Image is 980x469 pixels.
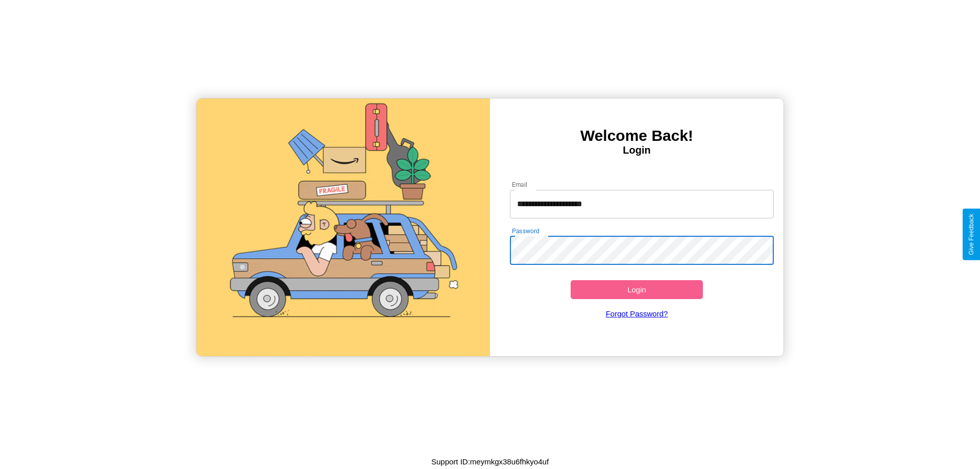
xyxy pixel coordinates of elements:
h3: Welcome Back! [490,127,783,144]
div: Give Feedback [968,214,975,255]
a: Forgot Password? [505,299,769,328]
h4: Login [490,144,783,156]
button: Login [571,280,703,299]
label: Email [512,180,528,189]
label: Password [512,227,539,235]
img: gif [197,98,490,356]
p: Support ID: meymkgx38u6fhkyo4uf [431,455,549,468]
